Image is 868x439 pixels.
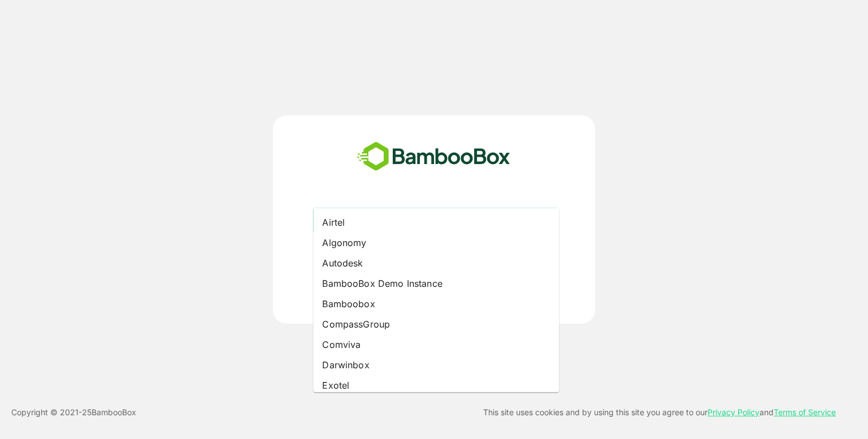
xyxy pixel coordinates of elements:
[708,407,759,417] a: Privacy Policy
[313,314,559,334] li: CompassGroup
[313,294,559,314] li: Bamboobox
[483,406,836,419] p: This site uses cookies and by using this site you agree to our and
[313,273,559,294] li: BambooBox Demo Instance
[313,212,559,233] li: Airtel
[774,407,836,417] a: Terms of Service
[313,375,559,395] li: Exotel
[351,138,517,175] img: bamboobox
[313,253,559,273] li: Autodesk
[313,233,559,253] li: Algonomy
[313,334,559,355] li: Comviva
[313,355,559,375] li: Darwinbox
[11,406,136,419] p: Copyright © 2021- 25 BambooBox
